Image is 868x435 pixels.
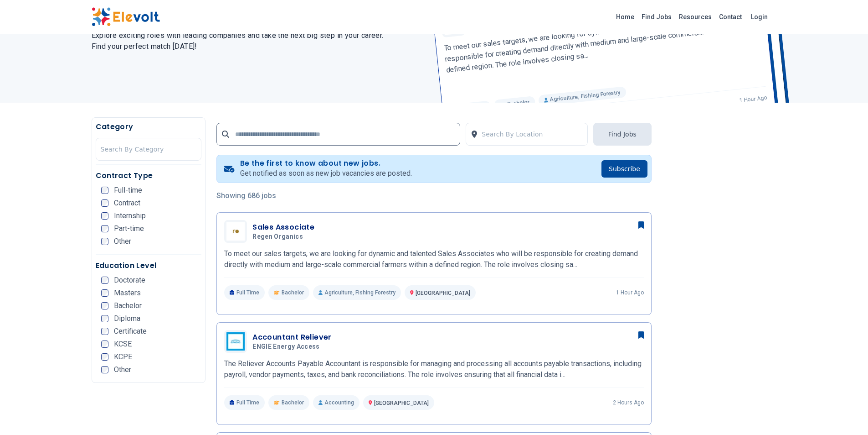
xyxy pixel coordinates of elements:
[101,289,108,297] input: Masters
[252,233,303,241] span: Regen Organics
[101,212,108,220] input: Internship
[101,328,108,335] input: Certificate
[114,238,131,245] span: Other
[114,366,131,373] span: Other
[114,187,142,194] span: Full-time
[715,10,745,24] a: Contact
[114,328,147,335] span: Certificate
[224,330,644,410] a: ENGIE Energy AccessAccountant RelieverENGIE Energy AccessThe Reliever Accounts Payable Accountant...
[101,366,108,373] input: Other
[114,289,141,297] span: Masters
[114,212,146,220] span: Internship
[101,315,108,322] input: Diploma
[613,399,644,406] p: 2 hours ago
[601,160,647,178] button: Subscribe
[114,353,132,361] span: KCPE
[114,225,144,232] span: Part-time
[593,123,652,146] button: Find Jobs
[638,10,675,24] a: Find Jobs
[96,260,202,271] h5: Education Level
[114,199,140,207] span: Contract
[224,358,644,380] p: The Reliever Accounts Payable Accountant is responsible for managing and processing all accounts ...
[114,277,145,284] span: Doctorate
[745,8,773,26] a: Login
[282,289,304,296] span: Bachelor
[101,187,108,194] input: Full-time
[313,285,401,300] p: Agriculture, Fishing Forestry
[114,315,140,322] span: Diploma
[822,391,868,435] iframe: Chat Widget
[282,399,304,406] span: Bachelor
[114,302,142,309] span: Bachelor
[96,170,202,181] h5: Contract Type
[226,222,245,241] img: Regen Organics
[101,341,108,348] input: KCSE
[114,341,132,348] span: KCSE
[224,395,265,410] p: Full Time
[226,332,245,351] img: ENGIE Energy Access
[240,159,412,168] h4: Be the first to know about new jobs.
[101,199,108,207] input: Contract
[240,168,412,179] p: Get notified as soon as new job vacancies are posted.
[616,289,644,296] p: 1 hour ago
[224,220,644,300] a: Regen OrganicsSales AssociateRegen OrganicsTo meet our sales targets, we are looking for dynamic ...
[612,10,638,24] a: Home
[101,277,108,284] input: Doctorate
[96,121,202,132] h5: Category
[675,10,715,24] a: Resources
[101,302,108,309] input: Bachelor
[252,343,320,351] span: ENGIE Energy Access
[101,225,108,232] input: Part-time
[313,395,360,410] p: Accounting
[374,400,429,406] span: [GEOGRAPHIC_DATA]
[101,238,108,245] input: Other
[216,190,652,201] p: Showing 686 jobs
[224,248,644,270] p: To meet our sales targets, we are looking for dynamic and talented Sales Associates who will be r...
[252,332,332,343] h3: Accountant Reliever
[101,353,108,361] input: KCPE
[224,285,265,300] p: Full Time
[92,7,160,26] img: Elevolt
[416,290,470,296] span: [GEOGRAPHIC_DATA]
[252,222,314,233] h3: Sales Associate
[92,30,423,52] h2: Explore exciting roles with leading companies and take the next big step in your career. Find you...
